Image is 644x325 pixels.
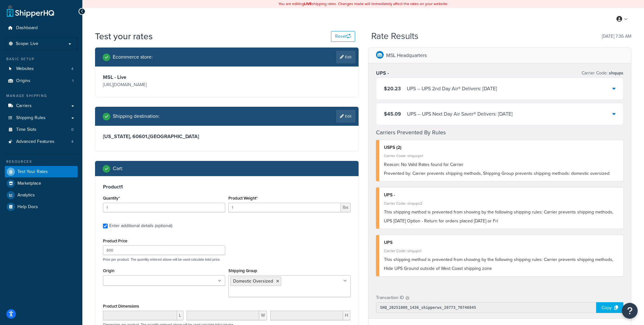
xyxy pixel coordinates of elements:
h2: Shipping destination : [113,113,160,119]
div: Copy [596,302,623,313]
span: Prevented by: [384,170,411,177]
span: 4 [71,66,73,72]
p: Price per product. The quantity entered above will be used calculate total price. [101,257,352,262]
span: 0 [71,127,73,132]
a: Origins1 [5,75,78,87]
a: Edit [336,51,355,63]
h2: Cart : [113,166,123,171]
span: W [259,311,267,320]
label: Product Weight* [228,196,258,201]
a: Marketplace [5,178,78,189]
div: UPS [384,238,619,247]
a: Websites4 [5,63,78,75]
input: 0.00 [228,203,341,212]
h3: [US_STATE], 60601 , [GEOGRAPHIC_DATA] [103,133,351,140]
div: UPS - - UPS 2nd Day Air® Delivers: [DATE] [407,84,497,93]
h2: Rate Results [371,31,418,41]
span: This shipping method is prevented from showing by the following shipping rules: Carrier prevents ... [384,209,613,224]
span: Websites [16,66,34,72]
span: Carriers [16,103,32,109]
button: Reset [331,31,355,42]
a: Dashboard [5,22,78,34]
b: LIVE [304,1,312,7]
p: [DATE] 7:36 AM [602,32,631,41]
span: $45.09 [384,110,401,118]
div: UPS - [384,191,619,200]
span: Shipping Rules [16,115,46,121]
label: Shipping Group [228,268,257,273]
h3: MSL - Live [103,74,225,80]
h4: Carriers Prevented By Rules [376,128,624,137]
a: Shipping Rules [5,112,78,124]
p: Carrier Code: [582,69,623,78]
span: $20.23 [384,85,401,92]
label: Quantity* [103,196,120,201]
label: Product Dimensions [103,304,139,309]
label: Origin [103,268,114,273]
div: Carrier Code: shqusps1 [384,151,619,160]
a: Edit [336,110,355,123]
li: Websites [5,63,78,75]
span: shqups [608,70,623,76]
div: Resources [5,159,78,164]
h3: UPS - [376,70,389,76]
span: H [343,311,350,320]
a: Carriers [5,100,78,112]
input: 0 [103,203,225,212]
h3: Product 1 [103,184,351,190]
span: L [177,311,183,320]
h2: Ecommerce store : [113,54,153,60]
span: Advanced Features [16,139,54,144]
span: 4 [71,139,73,144]
div: No Valid Rates found for Carrier [384,160,619,169]
a: Analytics [5,189,78,201]
div: Enter additional details (optional) [109,221,172,230]
span: This shipping method is prevented from showing by the following shipping rules: Carrier prevents ... [384,256,613,272]
div: Carrier Code: shqups1 [384,246,619,255]
label: Product Price [103,239,127,243]
span: Reason: [384,161,400,168]
input: Enter additional details (optional) [103,224,108,228]
button: Open Resource Center [622,303,638,319]
p: [URL][DOMAIN_NAME] [103,80,225,89]
p: MSL Headquarters [386,51,427,60]
div: Manage Shipping [5,93,78,99]
li: Origins [5,75,78,87]
div: Carrier prevents shipping methods, Shipping Group prevents shipping methods: domestic oversized [384,169,619,178]
div: UPS - - UPS Next Day Air Saver® Delivers: [DATE] [407,110,513,118]
div: Basic Setup [5,56,78,62]
span: Test Your Rates [17,169,48,175]
span: Dashboard [16,25,38,31]
div: USPS (2) [384,143,619,152]
a: Advanced Features4 [5,136,78,148]
div: Carrier Code: shqups2 [384,199,619,208]
li: Advanced Features [5,136,78,148]
span: Help Docs [17,204,38,210]
h1: Test your rates [95,30,153,42]
span: Domestic Oversized [233,278,273,284]
span: 1 [72,78,73,84]
span: Analytics [17,193,35,198]
li: Time Slots [5,124,78,136]
span: Scope: Live [16,41,38,47]
a: Help Docs [5,201,78,213]
span: lbs [341,203,351,212]
span: Origins [16,78,30,84]
a: Time Slots0 [5,124,78,136]
span: Time Slots [16,127,36,132]
p: Transaction ID [376,293,404,302]
a: Test Your Rates [5,166,78,177]
span: Marketplace [17,181,41,186]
